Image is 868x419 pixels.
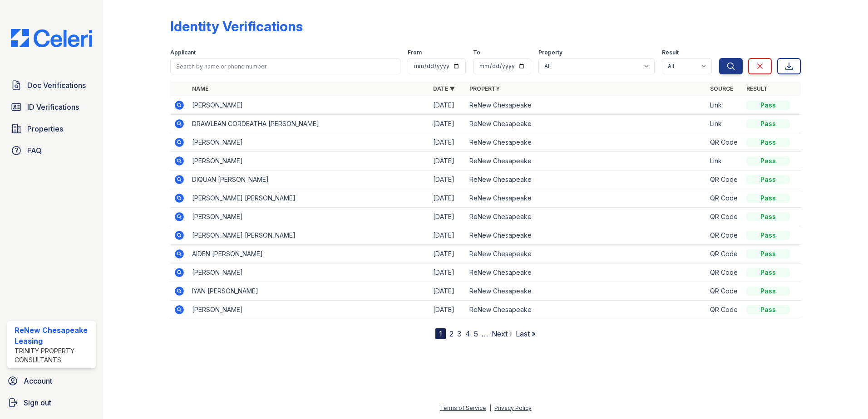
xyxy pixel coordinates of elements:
a: 3 [457,329,462,338]
label: Property [538,49,562,56]
a: ID Verifications [7,98,96,116]
td: [DATE] [429,301,466,319]
td: [DATE] [429,226,466,245]
td: [DATE] [429,115,466,133]
span: Doc Verifications [27,80,86,91]
label: To [473,49,480,56]
td: ReNew Chesapeake [466,133,707,152]
td: ReNew Chesapeake [466,208,707,226]
td: [DATE] [429,152,466,171]
td: [DATE] [429,96,466,115]
a: Doc Verifications [7,76,96,94]
span: FAQ [27,145,42,156]
td: ReNew Chesapeake [466,152,707,171]
div: | [489,404,491,411]
td: AIDEN [PERSON_NAME] [188,245,429,263]
td: [DATE] [429,189,466,208]
td: Link [706,152,743,171]
div: 1 [435,328,446,339]
img: CE_Logo_Blue-a8612792a0a2168367f1c8372b55b34899dd931a85d93a1a3d3e32e68fde9ad4.png [4,29,99,47]
div: Pass [746,249,790,258]
a: 4 [465,329,470,338]
td: ReNew Chesapeake [466,263,707,282]
div: Pass [746,231,790,240]
span: Properties [27,123,63,134]
td: [DATE] [429,245,466,263]
td: DRAWLEAN CORDEATHA [PERSON_NAME] [188,115,429,133]
td: [PERSON_NAME] [188,301,429,319]
td: QR Code [706,189,743,208]
div: Identity Verifications [170,18,303,34]
span: ID Verifications [27,102,79,112]
td: ReNew Chesapeake [466,171,707,189]
td: [PERSON_NAME] [PERSON_NAME] [188,189,429,208]
span: Account [24,375,52,386]
td: IYAN [PERSON_NAME] [188,282,429,301]
td: QR Code [706,208,743,226]
a: Privacy Policy [494,404,532,411]
span: … [482,328,488,339]
a: 2 [449,329,454,338]
a: Source [710,85,733,92]
span: Sign out [24,397,51,408]
td: QR Code [706,245,743,263]
div: Pass [746,212,790,221]
td: QR Code [706,282,743,301]
label: From [408,49,422,56]
td: Link [706,96,743,115]
div: Pass [746,175,790,184]
td: ReNew Chesapeake [466,115,707,133]
td: [DATE] [429,208,466,226]
a: Property [469,85,500,92]
td: QR Code [706,133,743,152]
td: [PERSON_NAME] [188,208,429,226]
a: Result [746,85,768,92]
td: ReNew Chesapeake [466,226,707,245]
a: Terms of Service [440,404,486,411]
td: [PERSON_NAME] [188,133,429,152]
div: Pass [746,268,790,277]
div: Pass [746,101,790,110]
td: [DATE] [429,282,466,301]
label: Result [662,49,679,56]
a: Name [192,85,208,92]
td: QR Code [706,226,743,245]
td: [PERSON_NAME] [188,152,429,171]
div: ReNew Chesapeake Leasing [15,325,92,346]
td: [PERSON_NAME] [188,96,429,115]
td: [PERSON_NAME] [188,263,429,282]
td: DIQUAN [PERSON_NAME] [188,171,429,189]
a: 5 [474,329,478,338]
div: Trinity Property Consultants [15,346,92,365]
td: [DATE] [429,171,466,189]
a: Account [4,372,99,390]
a: Sign out [4,394,99,412]
a: Last » [516,329,536,338]
td: Link [706,115,743,133]
a: FAQ [7,141,96,160]
input: Search by name or phone number [170,58,400,74]
td: ReNew Chesapeake [466,245,707,263]
td: [DATE] [429,133,466,152]
a: Next › [492,329,512,338]
div: Pass [746,305,790,314]
div: Pass [746,119,790,128]
div: Pass [746,194,790,203]
div: Pass [746,156,790,166]
td: ReNew Chesapeake [466,96,707,115]
div: Pass [746,138,790,147]
td: ReNew Chesapeake [466,301,707,319]
a: Date ▼ [433,85,455,92]
td: ReNew Chesapeake [466,189,707,208]
td: QR Code [706,301,743,319]
td: [DATE] [429,263,466,282]
td: QR Code [706,263,743,282]
td: ReNew Chesapeake [466,282,707,301]
td: QR Code [706,171,743,189]
td: [PERSON_NAME] [PERSON_NAME] [188,226,429,245]
div: Pass [746,287,790,296]
label: Applicant [170,49,196,56]
a: Properties [7,120,96,138]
